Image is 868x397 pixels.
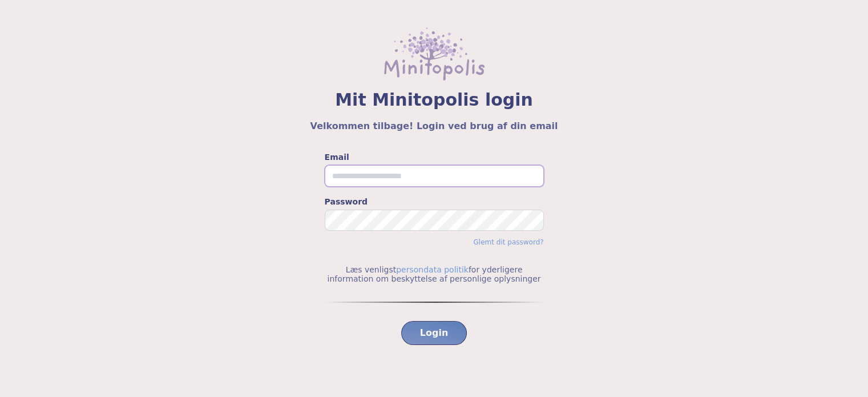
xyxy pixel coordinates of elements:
[325,196,544,207] label: Password
[473,238,543,246] a: Glemt dit password?
[396,265,469,274] a: persondata politik
[401,321,467,345] button: Login
[27,119,841,133] h5: Velkommen tilbage! Login ved brug af din email
[325,151,544,163] label: Email
[27,90,841,110] span: Mit Minitopolis login
[325,265,544,283] p: Læs venligst for yderligere information om beskyttelse af personlige oplysninger
[420,326,449,340] span: Login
